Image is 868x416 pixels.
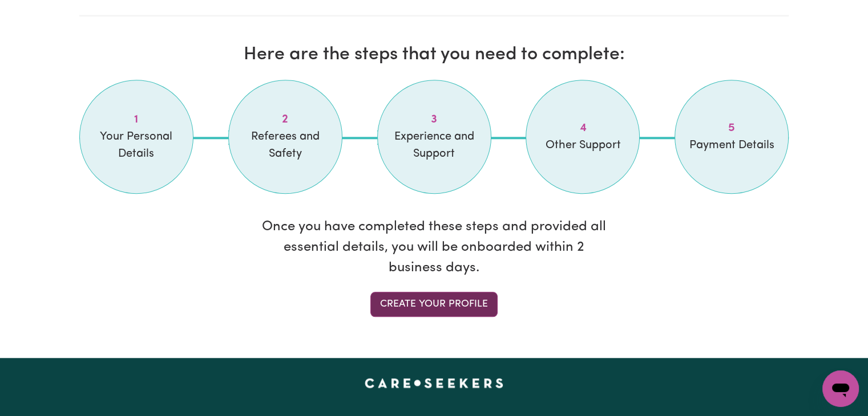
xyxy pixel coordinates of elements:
span: Your Personal Details [94,128,179,162]
span: Step 1 [94,111,179,128]
span: Referees and Safety [243,128,328,162]
p: Once you have completed these steps and provided all essential details, you will be onboarded wit... [260,217,608,278]
span: Step 5 [689,120,774,137]
span: Step 3 [391,111,477,128]
iframe: Button to launch messaging window [822,370,859,407]
span: Other Support [540,137,625,154]
a: Create your profile [370,292,498,317]
h2: Here are the steps that you need to complete: [79,44,789,66]
span: Payment Details [689,137,774,154]
span: Step 2 [243,111,328,128]
span: Step 4 [540,120,625,137]
a: Careseekers home page [365,378,503,388]
span: Experience and Support [391,128,477,162]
